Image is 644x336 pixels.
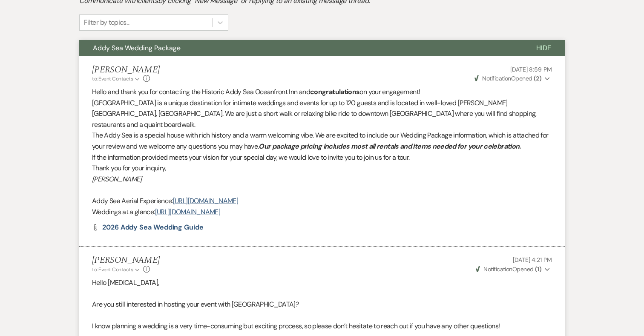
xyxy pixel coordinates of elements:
[92,98,552,130] p: [GEOGRAPHIC_DATA] is a unique destination for intimate weddings and events for up to 120 guests a...
[92,175,142,184] em: [PERSON_NAME]
[93,43,181,52] span: Addy Sea Wedding Package
[92,163,552,174] p: Thank you for your inquiry,
[310,87,359,96] strong: congratulations
[476,265,541,273] span: Opened
[92,86,552,98] p: Hello and thank you for contacting the Historic Addy Sea Oceanfront Inn and on your engagement!
[92,75,133,82] span: to: Event Contacts
[534,75,541,82] strong: ( 2 )
[92,266,133,273] span: to: Event Contacts
[173,196,238,205] a: [URL][DOMAIN_NAME]
[482,75,511,82] span: Notification
[92,255,160,266] h5: [PERSON_NAME]
[92,130,552,152] p: The Addy Sea is a special house with rich history and a warm welcoming vibe. We are excited to in...
[474,75,541,82] span: Opened
[102,223,204,232] span: 2026 Addy Sea Wedding Guide
[92,152,552,163] p: If the information provided meets your vision for your special day, we would love to invite you t...
[84,17,129,28] div: Filter by topics...
[523,40,565,56] button: Hide
[536,43,551,52] span: Hide
[92,266,141,273] button: to: Event Contacts
[474,265,552,274] button: NotificationOpened (1)
[92,196,173,205] span: Addy Sea Aerial Experience:
[92,207,155,216] span: Weddings at a glance:
[155,207,220,216] a: [URL][DOMAIN_NAME]
[92,277,552,288] p: Hello [MEDICAL_DATA],
[79,40,523,56] button: Addy Sea Wedding Package
[535,265,541,273] strong: ( 1 )
[510,66,552,73] span: [DATE] 8:59 PM
[513,256,552,264] span: [DATE] 4:21 PM
[92,322,500,330] span: I know planning a wedding is a very time-consuming but exciting process, so please don’t hesitate...
[92,75,141,83] button: to: Event Contacts
[259,142,520,151] em: Our package pricing includes most all rentals and items needed for your celebration.
[92,300,299,309] span: Are you still interested in hosting your event with [GEOGRAPHIC_DATA]?
[92,65,160,75] h5: [PERSON_NAME]
[102,224,204,231] a: 2026 Addy Sea Wedding Guide
[483,265,512,273] span: Notification
[473,74,552,83] button: NotificationOpened (2)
